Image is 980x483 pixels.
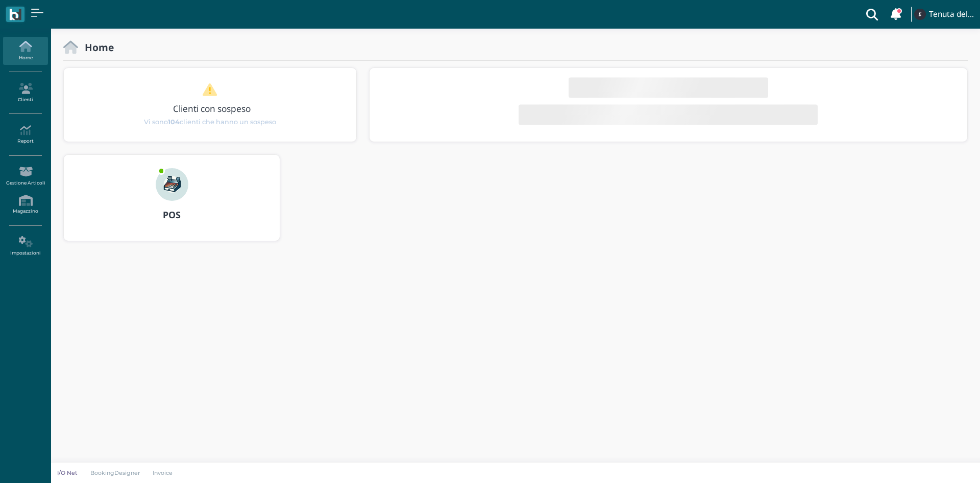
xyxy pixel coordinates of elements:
img: ... [914,9,925,20]
b: 104 [168,118,180,126]
a: Gestione Articoli [3,162,47,190]
iframe: Help widget launcher [908,451,971,474]
a: Home [3,37,47,65]
a: ... POS [63,154,280,254]
b: POS [163,209,181,221]
a: Clienti [3,79,47,107]
h2: Home [78,42,114,53]
img: ... [156,168,188,201]
h3: Clienti con sospeso [85,104,338,113]
a: ... Tenuta del Barco [913,2,974,27]
div: 1 / 1 [64,68,356,142]
span: Vi sono clienti che hanno un sospeso [144,117,276,127]
a: Magazzino [3,191,47,219]
a: Clienti con sospeso Vi sono104clienti che hanno un sospeso [83,83,336,127]
a: Report [3,121,47,149]
img: logo [9,9,21,20]
h4: Tenuta del Barco [929,10,974,19]
a: Impostazioni [3,232,47,260]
